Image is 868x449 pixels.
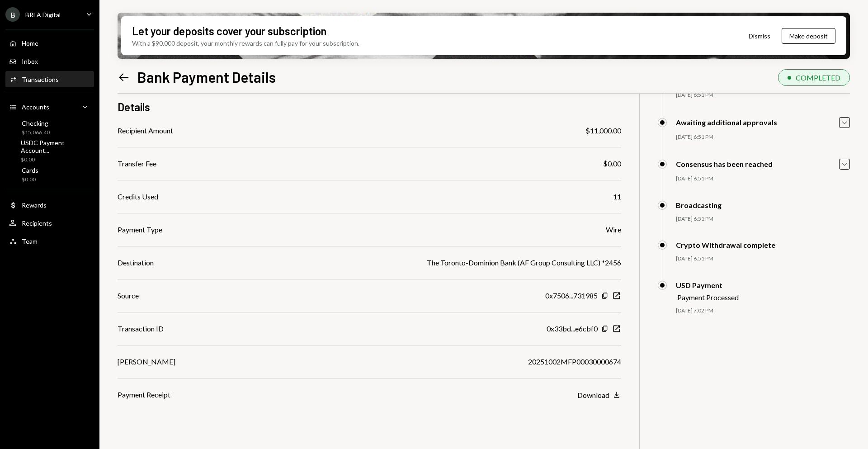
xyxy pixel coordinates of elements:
div: [DATE] 6:51 PM [676,133,850,141]
div: [DATE] 7:02 PM [676,307,850,315]
div: Inbox [22,57,38,65]
a: Home [5,35,94,51]
div: With a $90,000 deposit, your monthly rewards can fully pay for your subscription. [132,38,359,48]
div: Crypto Withdrawal complete [676,241,775,249]
div: Rewards [22,201,47,209]
div: Payment Type [118,224,162,235]
div: Transfer Fee [118,158,156,169]
a: Checking$15,066.40 [5,117,94,138]
div: Awaiting additional approvals [676,118,777,127]
button: Download [577,390,621,400]
div: Transaction ID [118,323,164,334]
div: Transactions [22,76,59,83]
a: Accounts [5,99,94,115]
div: BRLA Digital [25,11,61,19]
div: [DATE] 6:51 PM [676,215,850,223]
div: $11,000.00 [585,125,621,136]
div: USD Payment [676,281,739,289]
div: Payment Processed [677,293,739,302]
div: 0x7506...731985 [545,290,598,301]
div: 0x33bd...e6cbf0 [547,323,598,334]
div: B [5,7,20,22]
div: Consensus has been reached [676,160,773,168]
div: Home [22,39,38,47]
h1: Bank Payment Details [137,68,276,86]
div: Accounts [22,103,49,111]
div: Checking [22,119,50,127]
div: Source [118,290,139,301]
div: Credits Used [118,191,158,202]
div: Let your deposits cover your subscription [132,24,326,38]
div: $0.00 [22,176,38,184]
div: Wire [606,224,621,235]
a: Cards$0.00 [5,164,94,185]
div: The Toronto-Dominion Bank (AF Group Consulting LLC) *2456 [427,257,621,268]
a: Inbox [5,53,94,69]
div: Payment Receipt [118,389,170,400]
div: $0.00 [603,158,621,169]
div: [DATE] 6:51 PM [676,255,850,263]
a: Transactions [5,71,94,87]
div: [DATE] 6:51 PM [676,175,850,183]
div: USDC Payment Account... [21,139,90,154]
div: Download [577,391,609,399]
a: Rewards [5,197,94,213]
a: Recipients [5,215,94,231]
a: Team [5,233,94,249]
div: $15,066.40 [22,129,50,137]
div: Recipients [22,219,52,227]
div: Recipient Amount [118,125,173,136]
h3: Details [118,99,150,114]
div: $0.00 [21,156,90,164]
button: Dismiss [737,25,782,47]
div: Cards [22,166,38,174]
div: [DATE] 6:51 PM [676,91,850,99]
div: COMPLETED [796,73,840,82]
div: 11 [613,191,621,202]
a: USDC Payment Account...$0.00 [5,140,94,162]
button: Make deposit [782,28,835,44]
div: Team [22,237,38,245]
div: Broadcasting [676,201,722,209]
div: [PERSON_NAME] [118,356,175,367]
div: 20251002MFP00030000674 [528,356,621,367]
div: Destination [118,257,154,268]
